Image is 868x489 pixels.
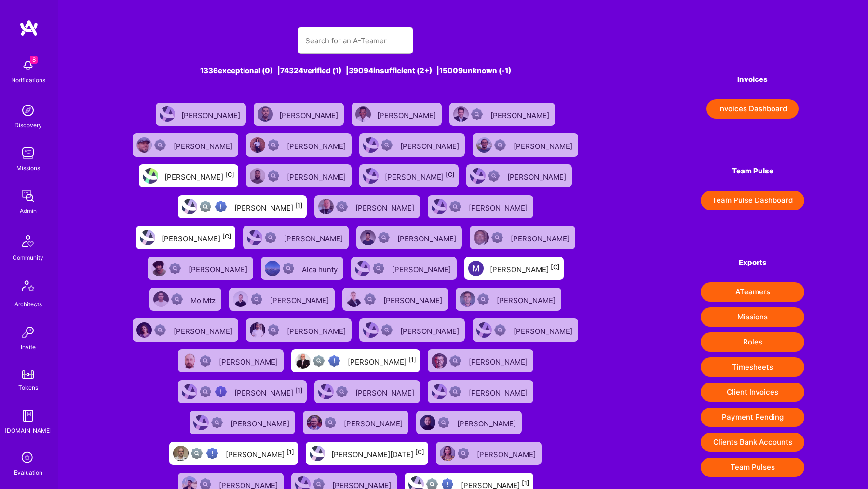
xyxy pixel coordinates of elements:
[307,415,322,430] img: User Avatar
[171,293,183,305] img: Not Scrubbed
[287,345,424,376] a: User AvatarNot fully vettedHigh Potential User[PERSON_NAME][1]
[162,231,231,244] div: [PERSON_NAME]
[251,293,262,305] img: Not Scrubbed
[466,222,579,253] a: User AvatarNot Scrubbed[PERSON_NAME]
[408,356,416,363] sup: [1]
[215,386,227,397] img: High Potential User
[432,384,447,399] img: User Avatar
[193,415,209,430] img: User Avatar
[392,262,453,275] div: [PERSON_NAME]
[355,385,416,398] div: [PERSON_NAME]
[355,130,469,160] a: User AvatarNot Scrubbed[PERSON_NAME]
[453,106,469,122] img: User Avatar
[19,449,37,467] i: icon SelectionTeam
[476,137,492,153] img: User Avatar
[432,353,447,369] img: User Avatar
[225,171,234,178] sup: [C]
[311,191,424,222] a: User AvatarNot Scrubbed[PERSON_NAME]
[432,199,447,214] img: User Avatar
[151,261,167,276] img: User Avatar
[222,233,231,240] sup: [C]
[190,293,217,305] div: Mo Mtz
[191,448,203,459] img: Not fully vetted
[174,345,287,376] a: User AvatarNot Scrubbed[PERSON_NAME]
[701,75,804,84] h4: Invoices
[234,200,303,213] div: [PERSON_NAME]
[18,56,38,75] img: bell
[182,384,197,399] img: User Avatar
[189,262,249,275] div: [PERSON_NAME]
[461,253,568,284] a: User Avatar[PERSON_NAME][C]
[325,417,336,428] img: Not Scrubbed
[701,458,804,477] button: Team Pulses
[18,383,38,393] div: Tokens
[381,324,393,336] img: Not Scrubbed
[440,446,455,461] img: User Avatar
[514,139,574,151] div: [PERSON_NAME]
[231,416,291,429] div: [PERSON_NAME]
[400,324,461,336] div: [PERSON_NAME]
[474,230,489,245] img: User Avatar
[286,449,294,456] sup: [1]
[449,201,461,212] img: Not Scrubbed
[348,355,416,367] div: [PERSON_NAME]
[507,170,568,182] div: [PERSON_NAME]
[174,139,234,151] div: [PERSON_NAME]
[469,385,529,398] div: [PERSON_NAME]
[494,324,506,336] img: Not Scrubbed
[313,355,325,367] img: Not fully vetted
[355,315,469,345] a: User AvatarNot Scrubbed[PERSON_NAME]
[347,253,461,284] a: User AvatarNot Scrubbed[PERSON_NAME]
[346,291,362,307] img: User Avatar
[18,144,38,163] img: teamwork
[265,261,280,276] img: User Avatar
[140,230,155,245] img: User Avatar
[265,232,276,243] img: Not Scrubbed
[701,433,804,452] button: Clients Bank Accounts
[469,130,582,160] a: User AvatarNot Scrubbed[PERSON_NAME]
[200,201,211,212] img: Not fully vetted
[136,137,152,153] img: User Avatar
[13,252,43,263] div: Community
[122,66,589,76] div: 1336 exceptional (0) | 74324 verified (1) | 39094 insufficient (2+) | 15009 unknown (-1)
[336,201,348,212] img: Not Scrubbed
[446,171,455,178] sup: [C]
[701,408,804,427] button: Payment Pending
[234,385,303,398] div: [PERSON_NAME]
[295,387,303,394] sup: [1]
[258,106,273,122] img: User Avatar
[239,222,353,253] a: User AvatarNot Scrubbed[PERSON_NAME]
[432,438,545,469] a: User AvatarNot Scrubbed[PERSON_NAME]
[153,291,169,307] img: User Avatar
[268,170,279,182] img: Not Scrubbed
[490,108,551,120] div: [PERSON_NAME]
[415,449,424,456] sup: [C]
[355,160,462,191] a: User Avatar[PERSON_NAME][C]
[344,416,405,429] div: [PERSON_NAME]
[318,384,334,399] img: User Avatar
[242,130,355,160] a: User AvatarNot Scrubbed[PERSON_NAME]
[469,315,582,345] a: User AvatarNot Scrubbed[PERSON_NAME]
[305,28,406,53] input: Search for an A-Teamer
[16,229,40,252] img: Community
[701,191,804,210] button: Team Pulse Dashboard
[135,160,242,191] a: User Avatar[PERSON_NAME][C]
[706,99,799,119] button: Invoices Dashboard
[211,417,223,428] img: Not Scrubbed
[328,355,340,367] img: High Potential User
[355,106,371,122] img: User Avatar
[247,230,262,245] img: User Avatar
[373,263,384,274] img: Not Scrubbed
[497,293,557,305] div: [PERSON_NAME]
[462,160,576,191] a: User AvatarNot Scrubbed[PERSON_NAME]
[268,139,279,151] img: Not Scrubbed
[378,232,390,243] img: Not Scrubbed
[242,315,355,345] a: User AvatarNot Scrubbed[PERSON_NAME]
[270,293,331,305] div: [PERSON_NAME]
[132,222,239,253] a: User Avatar[PERSON_NAME][C]
[311,376,424,407] a: User AvatarNot Scrubbed[PERSON_NAME]
[242,160,355,191] a: User AvatarNot Scrubbed[PERSON_NAME]
[355,261,370,276] img: User Avatar
[225,284,339,315] a: User AvatarNot Scrubbed[PERSON_NAME]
